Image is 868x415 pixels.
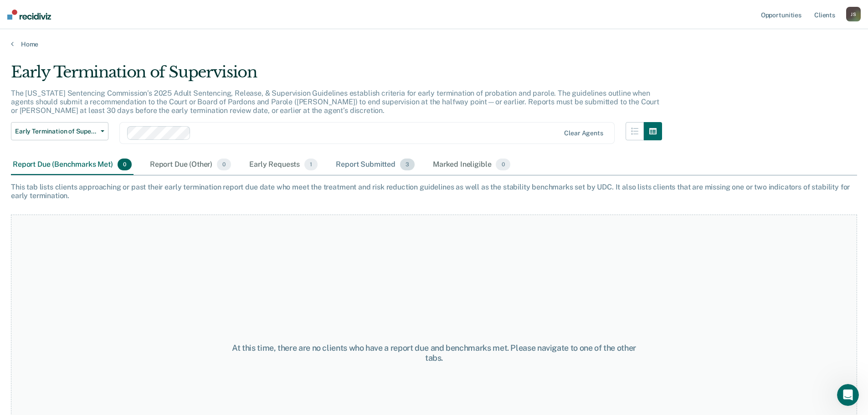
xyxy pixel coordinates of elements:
[11,63,662,89] div: Early Termination of Supervision
[400,159,415,170] span: 3
[223,343,646,363] div: At this time, there are no clients who have a report due and benchmarks met. Please navigate to o...
[11,183,857,200] div: This tab lists clients approaching or past their early termination report due date who meet the t...
[304,159,318,170] span: 1
[11,122,108,140] button: Early Termination of Supervision
[564,129,603,137] div: Clear agents
[118,159,132,170] span: 0
[217,159,231,170] span: 0
[7,10,51,20] img: Recidiviz
[837,384,859,406] iframe: Intercom live chat
[846,7,861,21] div: J S
[15,128,97,135] span: Early Termination of Supervision
[334,155,416,175] div: Report Submitted3
[496,159,510,170] span: 0
[11,89,659,115] p: The [US_STATE] Sentencing Commission’s 2025 Adult Sentencing, Release, & Supervision Guidelines e...
[247,155,319,175] div: Early Requests1
[11,40,857,48] a: Home
[148,155,233,175] div: Report Due (Other)0
[11,155,134,175] div: Report Due (Benchmarks Met)0
[431,155,512,175] div: Marked Ineligible0
[846,7,861,21] button: JS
